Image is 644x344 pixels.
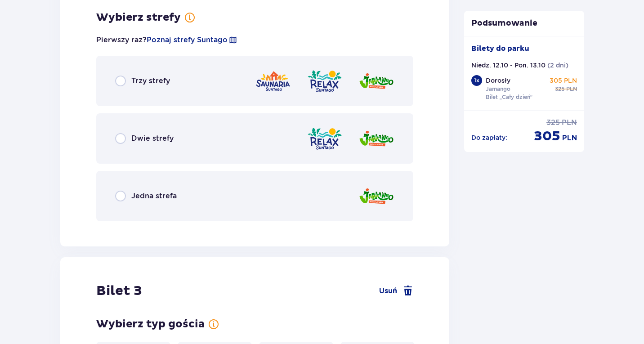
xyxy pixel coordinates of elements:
span: Jedna strefa [131,191,177,201]
p: Do zapłaty : [471,133,507,142]
a: Poznaj strefy Suntago [147,35,228,45]
span: PLN [562,118,577,128]
span: 325 [546,118,560,128]
p: Pierwszy raz? [96,35,237,45]
img: Relax [307,68,343,94]
p: ( 2 dni ) [547,61,568,70]
img: Jamango [358,183,394,209]
span: Usuń [379,286,397,296]
img: Jamango [358,68,394,94]
span: PLN [566,85,577,93]
p: Bilet „Cały dzień” [486,93,533,101]
h2: Bilet 3 [96,282,142,299]
span: 325 [555,85,564,93]
p: Jamango [486,85,510,93]
span: 305 [534,128,560,145]
h3: Wybierz typ gościa [96,317,205,331]
p: Podsumowanie [464,18,585,29]
img: Jamango [358,126,394,152]
p: 305 PLN [550,76,577,85]
a: Usuń [379,286,413,296]
img: Relax [307,126,343,152]
p: Bilety do parku [471,44,529,54]
h3: Wybierz strefy [96,11,181,24]
p: Niedz. 12.10 - Pon. 13.10 [471,61,546,70]
div: 1 x [471,75,482,86]
img: Saunaria [255,68,291,94]
span: Trzy strefy [131,76,170,86]
span: PLN [562,133,577,143]
span: Dwie strefy [131,134,174,143]
p: Dorosły [486,76,510,85]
